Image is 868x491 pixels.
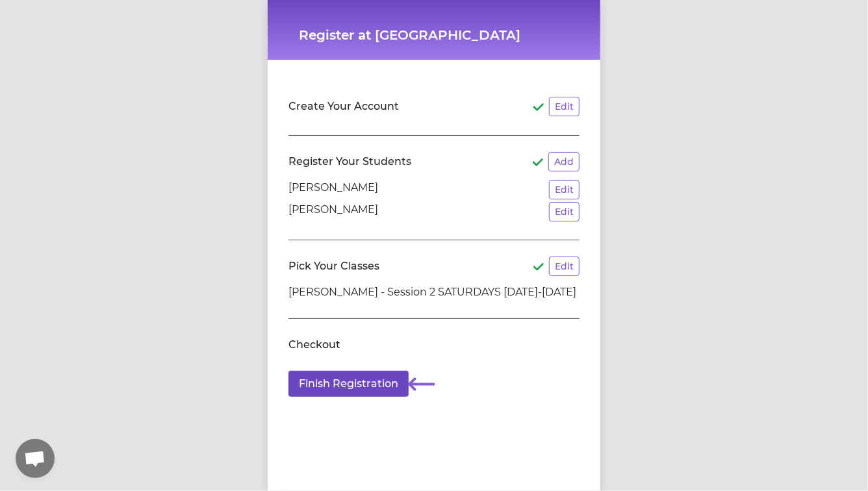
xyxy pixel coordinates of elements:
p: [PERSON_NAME] [288,202,378,221]
div: Open chat [16,439,55,478]
p: [PERSON_NAME] [288,180,378,199]
h2: Checkout [288,337,340,353]
button: Edit [549,180,580,199]
h2: Register Your Students [288,154,411,170]
button: Edit [549,257,580,276]
h2: Pick Your Classes [288,258,379,274]
button: Edit [549,97,580,116]
h2: Create Your Account [288,99,399,114]
button: Add [548,152,580,171]
button: Edit [549,202,580,221]
li: [PERSON_NAME] - Session 2 SATURDAYS [DATE]-[DATE] [288,284,580,300]
h1: Register at [GEOGRAPHIC_DATA] [299,26,569,44]
button: Finish Registration [288,371,409,397]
